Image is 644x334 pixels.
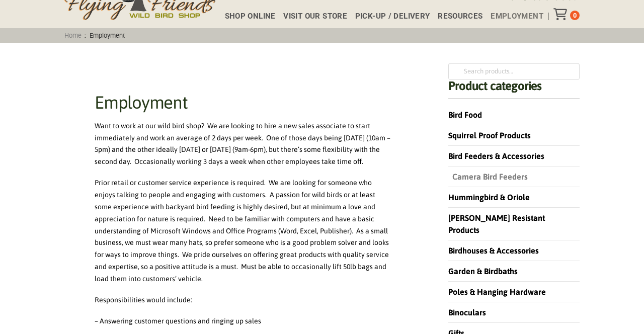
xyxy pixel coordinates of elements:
a: Garden & Birdbaths [448,267,518,276]
a: Poles & Hanging Hardware [448,287,546,296]
span: Shop Online [225,13,276,20]
a: Binoculars [448,308,486,317]
a: Squirrel Proof Products [448,131,531,140]
input: Search products… [448,63,580,80]
p: Responsibilities would include: [95,294,392,306]
span: Visit Our Store [283,13,347,20]
div: Toggle Off Canvas Content [553,8,570,20]
p: Want to work at our wild bird shop? We are looking to hire a new sales associate to start immedia... [95,120,392,168]
span: : [61,32,128,39]
a: Employment [482,13,543,20]
a: Birdhouses & Accessories [448,246,539,255]
p: – Answering customer questions and ringing up sales [95,315,392,327]
span: Pick-up / Delivery [355,13,430,20]
p: Prior retail or customer service experience is required. We are looking for someone who enjoys ta... [95,177,392,285]
a: Bird Feeders & Accessories [448,151,544,160]
span: Resources [438,13,482,20]
a: [PERSON_NAME] Resistant Products [448,213,545,234]
span: Employment [86,32,128,39]
a: Pick-up / Delivery [347,13,430,20]
a: Camera Bird Feeders [448,172,528,181]
h4: Product categories [448,80,580,99]
span: 0 [573,12,577,19]
h1: Employment [95,93,392,112]
span: Employment [491,13,543,20]
a: Resources [430,13,482,20]
a: Hummingbird & Oriole [448,193,530,202]
a: Visit Our Store [275,13,347,20]
a: Home [61,32,85,39]
a: Shop Online [217,13,276,20]
a: Bird Food [448,110,482,119]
